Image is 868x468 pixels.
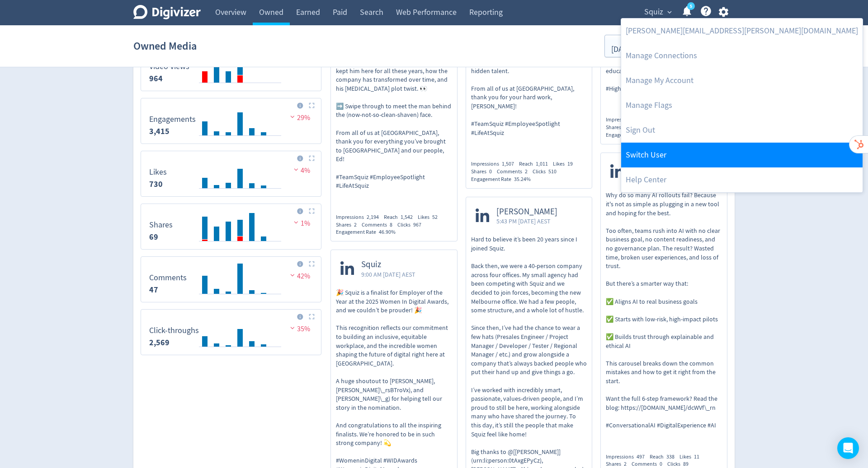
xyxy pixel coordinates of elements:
a: [PERSON_NAME][EMAIL_ADDRESS][PERSON_NAME][DOMAIN_NAME] [621,19,863,43]
a: Help Center [621,167,863,192]
div: Open Intercom Messenger [837,437,859,459]
a: Manage Connections [621,43,863,68]
a: Manage Flags [621,93,863,118]
a: Manage My Account [621,68,863,93]
a: Switch User [621,143,863,167]
a: Log out [621,118,863,143]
